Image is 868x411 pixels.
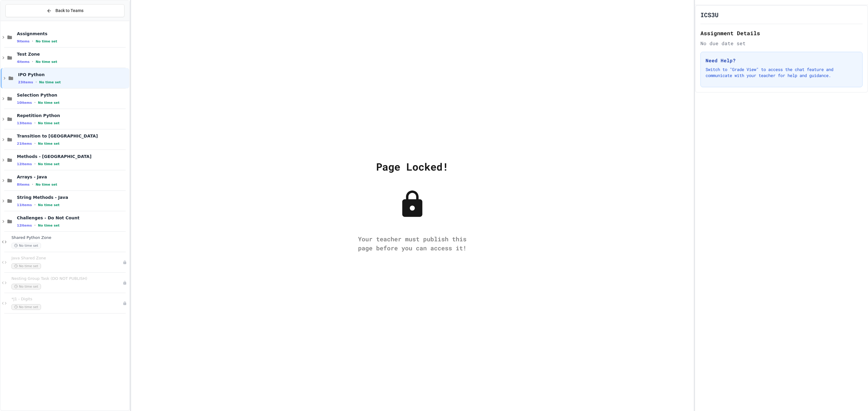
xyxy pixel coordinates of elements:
span: No time set [38,203,60,207]
span: • [32,59,33,64]
span: • [34,121,36,125]
span: • [34,162,36,166]
span: Repetition Python [17,113,128,118]
span: No time set [38,101,60,105]
span: No time set [39,80,61,84]
p: Switch to "Grade View" to access the chat feature and communicate with your teacher for help and ... [706,66,857,79]
h1: ICS3U [700,11,719,19]
div: Page Locked! [376,159,448,174]
span: No time set [11,304,41,310]
span: No time set [36,39,57,43]
span: • [34,223,36,228]
div: Unpublished [123,301,127,305]
h3: Need Help? [706,57,857,64]
span: Back to Teams [55,8,83,14]
span: Nesting Group Task (DO NOT PUBLISH) [11,276,123,281]
span: 4 items [17,60,30,64]
span: • [34,141,36,146]
span: • [36,80,37,85]
span: 11 items [17,203,32,207]
span: • [32,39,33,44]
h2: Assignment Details [700,29,863,37]
span: No time set [11,284,41,289]
span: Shared Python Zone [11,235,128,240]
button: Back to Teams [5,4,124,17]
span: Java Shared Zone [11,256,123,261]
span: Challenges - Do Not Count [17,215,128,221]
span: IPO Python [18,72,128,77]
span: Arrays - Java [17,174,128,180]
span: • [34,100,36,105]
span: No time set [11,263,41,269]
span: 23 items [18,80,33,84]
span: No time set [11,243,41,249]
span: No time set [36,183,57,187]
span: Assignments [17,31,128,36]
span: No time set [38,224,60,227]
div: Unpublished [123,281,127,285]
span: Test Zone [17,51,128,57]
span: No time set [38,121,60,125]
span: 9 items [17,39,30,43]
span: No time set [38,162,60,166]
div: No due date set [700,40,863,47]
span: Methods - [GEOGRAPHIC_DATA] [17,154,128,159]
span: Transition to [GEOGRAPHIC_DATA] [17,133,128,139]
span: 12 items [17,162,32,166]
span: • [34,202,36,207]
span: 13 items [17,121,32,125]
span: • [32,182,33,187]
span: Selection Python [17,92,128,98]
span: String Methods - Java [17,195,128,200]
div: Your teacher must publish this page before you can access it! [352,234,473,252]
span: No time set [36,60,57,64]
span: 8 items [17,183,30,187]
span: 21 items [17,142,32,146]
span: 10 items [17,101,32,105]
span: *J1 - Digits [11,297,123,302]
span: No time set [38,142,60,146]
div: Unpublished [123,260,127,264]
span: 12 items [17,224,32,227]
